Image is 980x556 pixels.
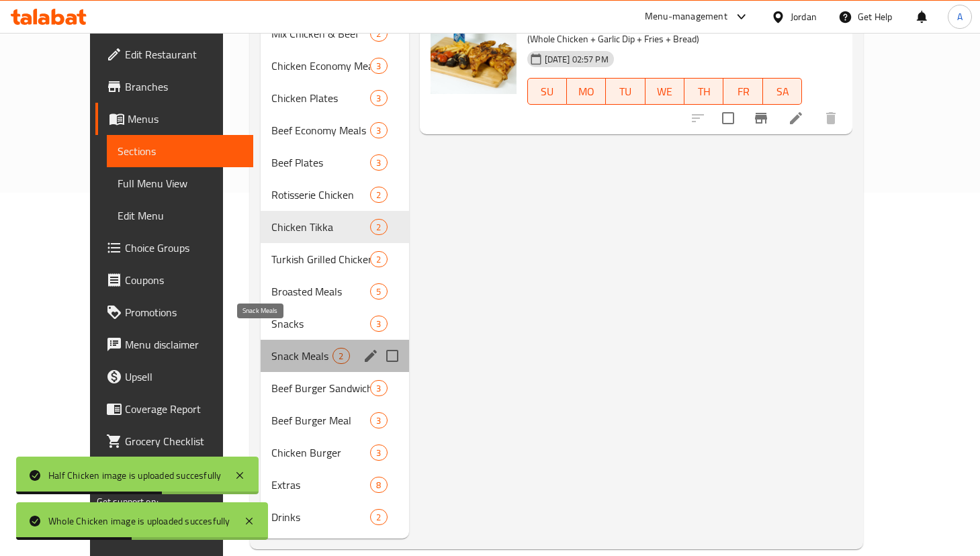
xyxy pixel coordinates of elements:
[261,340,408,372] div: Snack Meals2edit
[271,283,370,299] span: Broasted Meals
[261,308,408,340] div: Snacks3
[125,401,243,417] span: Coverage Report
[95,361,254,393] a: Upsell
[332,348,349,364] div: items
[271,380,370,396] span: Beef Burger Sandwich
[271,412,370,428] span: Beef Burger Meal
[371,60,386,73] span: 3
[572,82,600,101] span: MO
[271,445,370,461] span: Chicken Burger
[271,154,370,171] span: Beef Plates
[261,275,408,308] div: Broasted Meals5
[431,8,517,94] img: Whole Chicken
[371,318,386,330] span: 3
[370,316,387,332] div: items
[261,211,408,243] div: Chicken Tikka2
[118,143,243,159] span: Sections
[107,167,254,199] a: Full Menu View
[261,469,408,501] div: Extras8
[763,78,802,105] button: SA
[125,336,243,353] span: Menu disclaimer
[371,253,386,266] span: 2
[371,221,386,234] span: 2
[370,380,387,396] div: items
[261,146,408,179] div: Beef Plates3
[261,372,408,404] div: Beef Burger Sandwich3
[645,78,684,105] button: WE
[271,58,370,74] span: Chicken Economy Meals
[371,511,386,524] span: 2
[95,425,254,457] a: Grocery Checklist
[95,38,254,71] a: Edit Restaurant
[261,501,408,533] div: Drinks2
[125,272,243,288] span: Coupons
[370,58,387,74] div: items
[95,328,254,361] a: Menu disclaimer
[370,283,387,299] div: items
[271,477,370,493] span: Extras
[788,110,804,126] a: Edit menu item
[95,264,254,296] a: Coupons
[261,179,408,211] div: Rotisserie Chicken2
[125,433,243,449] span: Grocery Checklist
[533,82,562,101] span: SU
[95,296,254,328] a: Promotions
[745,102,777,134] button: Branch-specific-item
[690,82,718,101] span: TH
[361,346,381,366] button: edit
[125,369,243,385] span: Upsell
[125,46,243,62] span: Edit Restaurant
[125,304,243,320] span: Promotions
[815,102,847,134] button: delete
[371,156,386,169] span: 3
[370,477,387,493] div: items
[95,71,254,103] a: Branches
[128,111,243,127] span: Menus
[768,82,797,101] span: SA
[95,103,254,135] a: Menus
[645,9,727,25] div: Menu-management
[271,187,370,203] span: Rotisserie Chicken
[371,382,386,395] span: 3
[370,154,387,171] div: items
[271,348,332,364] span: Snack Meals
[370,122,387,138] div: items
[125,240,243,256] span: Choice Groups
[567,78,606,105] button: MO
[271,219,370,235] span: Chicken Tikka
[118,207,243,224] span: Edit Menu
[651,82,679,101] span: WE
[371,124,386,137] span: 3
[261,436,408,469] div: Chicken Burger3
[107,199,254,232] a: Edit Menu
[261,243,408,275] div: Turkish Grilled Chicken2
[95,393,254,425] a: Coverage Report
[271,90,370,106] span: Chicken Plates
[370,219,387,235] div: items
[271,251,370,267] span: Turkish Grilled Chicken
[370,509,387,525] div: items
[261,82,408,114] div: Chicken Plates3
[371,447,386,459] span: 3
[370,187,387,203] div: items
[125,79,243,95] span: Branches
[261,50,408,82] div: Chicken Economy Meals3
[723,78,762,105] button: FR
[539,53,614,66] span: [DATE] 02:57 PM
[371,189,386,201] span: 2
[370,412,387,428] div: items
[271,316,370,332] div: Snacks
[371,479,386,492] span: 8
[684,78,723,105] button: TH
[527,31,803,48] p: (Whole Chicken + Garlic Dip + Fries + Bread)
[271,509,370,525] span: Drinks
